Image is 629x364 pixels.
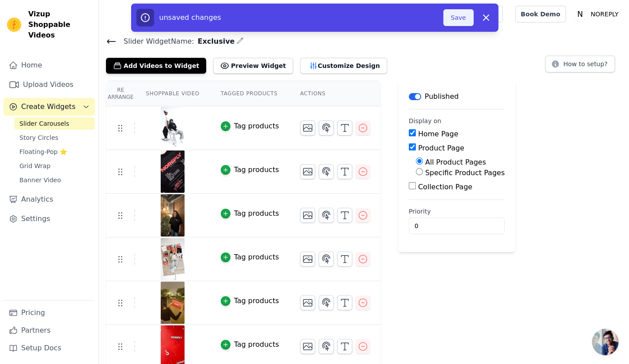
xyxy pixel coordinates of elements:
[4,322,95,339] a: Partners
[234,165,279,175] div: Tag products
[221,252,279,263] button: Tag products
[213,58,293,74] button: Preview Widget
[234,208,279,219] div: Tag products
[194,36,235,47] span: Exclusive
[418,144,464,152] label: Product Page
[443,9,473,26] button: Save
[234,121,279,131] div: Tag products
[14,160,95,172] a: Grid Wrap
[4,210,95,228] a: Settings
[300,164,315,179] button: Change Thumbnail
[106,58,206,74] button: Add Videos to Widget
[14,131,95,144] a: Story Circles
[19,119,69,128] span: Slider Carousels
[300,251,315,266] button: Change Thumbnail
[21,101,75,112] span: Create Widgets
[4,339,95,357] a: Setup Docs
[106,81,135,106] th: Re Arrange
[425,169,505,177] label: Specific Product Pages
[221,165,279,175] button: Tag products
[19,133,58,142] span: Story Circles
[210,81,290,106] th: Tagged Products
[14,117,95,130] a: Slider Carousels
[160,238,185,280] img: vizup-images-ddb6.jpg
[4,304,95,322] a: Pricing
[4,98,95,116] button: Create Widgets
[545,62,615,70] a: How to setup?
[237,35,244,47] div: Edit Name
[4,56,95,74] a: Home
[221,296,279,306] button: Tag products
[135,81,210,106] th: Shoppable Video
[300,120,315,135] button: Change Thumbnail
[160,150,185,193] img: vizup-images-4cd3.jpg
[19,176,61,184] span: Banner Video
[592,329,618,355] div: Open chat
[221,208,279,219] button: Tag products
[19,161,50,170] span: Grid Wrap
[14,174,95,186] a: Banner Video
[234,252,279,263] div: Tag products
[19,147,67,156] span: Floating-Pop ⭐
[418,130,458,138] label: Home Page
[290,81,380,106] th: Actions
[159,13,221,22] span: unsaved changes
[418,183,472,191] label: Collection Page
[545,56,615,72] button: How to setup?
[4,76,95,94] a: Upload Videos
[221,121,279,131] button: Tag products
[300,339,315,354] button: Change Thumbnail
[409,207,505,216] label: Priority
[234,339,279,350] div: Tag products
[160,281,185,324] img: vizup-images-19ed.jpg
[425,91,459,102] p: Published
[300,208,315,223] button: Change Thumbnail
[160,194,185,236] img: vizup-images-5a3f.jpg
[409,116,441,125] legend: Display on
[300,295,315,310] button: Change Thumbnail
[234,296,279,306] div: Tag products
[14,146,95,158] a: Floating-Pop ⭐
[4,191,95,208] a: Analytics
[221,339,279,350] button: Tag products
[160,107,185,149] img: vizup-images-2281.jpg
[300,58,387,74] button: Customize Design
[425,158,486,166] label: All Product Pages
[117,36,194,47] span: Slider Widget Name:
